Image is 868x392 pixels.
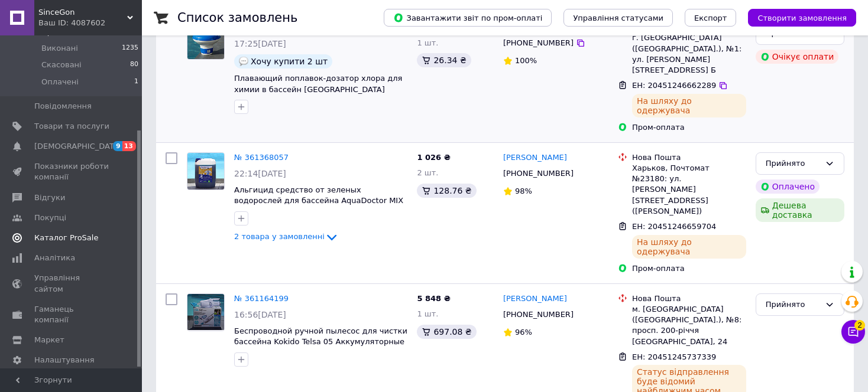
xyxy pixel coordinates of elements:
span: Експорт [694,14,727,22]
div: [PHONE_NUMBER] [501,307,576,322]
a: № 361164199 [234,294,289,303]
span: 80 [130,60,138,70]
span: 17:25[DATE] [234,39,286,48]
span: ЕН: 20451245737339 [632,352,716,361]
img: :speech_balloon: [239,57,248,66]
a: Створити замовлення [736,13,856,22]
div: 26.34 ₴ [417,53,471,67]
div: На шляху до одержувача [632,235,746,259]
span: 100% [515,56,537,65]
span: 2 товара у замовленні [234,232,325,241]
span: Гаманець компанії [34,304,109,325]
span: 16:56[DATE] [234,310,286,319]
span: 2 шт. [417,168,438,177]
span: ЕН: 20451246659704 [632,222,716,231]
a: [PERSON_NAME] [503,293,567,305]
span: 1235 [122,43,138,54]
div: Оплачено [756,179,820,194]
div: Нова Пошта [632,152,746,163]
div: [PHONE_NUMBER] [501,166,576,181]
div: [PHONE_NUMBER] [501,35,576,51]
a: Фото товару [187,22,225,60]
div: Прийнято [766,158,820,170]
img: Фото товару [187,294,224,331]
span: Каталог ProSale [34,233,98,243]
span: Виконані [41,43,78,54]
span: Відгуки [34,192,65,203]
div: 128.76 ₴ [417,184,476,198]
span: Показники роботи компанії [34,161,109,182]
div: Прийнято [766,299,820,311]
a: Фото товару [187,152,225,190]
span: Хочу купити 2 шт [251,57,328,66]
a: 2 товара у замовленні [234,232,339,241]
img: Фото товару [187,22,224,59]
a: Плавающий поплавок-дозатор хлора для химии в бассейн [GEOGRAPHIC_DATA] (табл. 200гр) Дозатор для ... [234,74,402,116]
span: 1 шт. [417,38,438,47]
span: [DEMOGRAPHIC_DATA] [34,141,122,152]
div: м. [GEOGRAPHIC_DATA] ([GEOGRAPHIC_DATA].), №8: просп. 200-річчя [GEOGRAPHIC_DATA], 24 [632,304,746,347]
span: 13 [122,141,136,151]
button: Експорт [685,9,737,27]
span: Управління статусами [573,14,663,22]
div: Харьков, Почтомат №23180: ул. [PERSON_NAME][STREET_ADDRESS] ([PERSON_NAME]) [632,163,746,217]
div: Очікує оплати [756,50,839,64]
span: Скасовані [41,60,82,70]
span: 9 [113,141,122,151]
div: г. [GEOGRAPHIC_DATA] ([GEOGRAPHIC_DATA].), №1: ул. [PERSON_NAME][STREET_ADDRESS] Б [632,32,746,76]
span: 1 шт. [417,309,438,318]
span: 1 026 ₴ [417,153,450,162]
span: Покупці [34,213,66,223]
span: 2 [854,320,865,331]
span: 96% [515,328,532,337]
button: Чат з покупцем2 [841,320,865,344]
span: Створити замовлення [757,14,847,22]
span: Оплачені [41,77,79,87]
span: ЕН: 20451246662289 [632,81,716,90]
button: Завантажити звіт по пром-оплаті [384,9,552,27]
div: Пром-оплата [632,263,746,274]
span: Товари та послуги [34,121,109,132]
div: Дешева доставка [756,198,844,222]
div: Нова Пошта [632,293,746,304]
div: Ваш ID: 4087602 [38,18,142,28]
span: Аналітика [34,253,75,263]
span: 5 848 ₴ [417,294,450,303]
span: Маркет [34,335,64,345]
a: Альгицид средство от зеленых водорослей для бассейна AquaDoctor MIX 5л Средство против цветения в... [234,185,403,227]
a: [PERSON_NAME] [503,152,567,164]
span: SinceGon [38,7,127,18]
div: На шляху до одержувача [632,94,746,117]
a: Фото товару [187,293,225,331]
button: Управління статусами [563,9,673,27]
span: Завантажити звіт по пром-оплаті [393,12,542,23]
img: Фото товару [187,153,224,190]
div: Пром-оплата [632,122,746,133]
span: Управління сайтом [34,273,109,294]
span: 22:14[DATE] [234,169,286,178]
div: 697.08 ₴ [417,325,476,339]
span: Налаштування [34,355,95,365]
button: Створити замовлення [748,9,856,27]
h1: Список замовлень [177,11,297,25]
span: Повідомлення [34,101,92,112]
a: № 361368057 [234,153,289,162]
a: Беспроводной ручной пылесос для чистки бассейна Kokido Telsa 05 Аккумуляторные подводный вакуумны... [234,326,407,368]
span: 98% [515,187,532,195]
span: 1 [134,77,138,87]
